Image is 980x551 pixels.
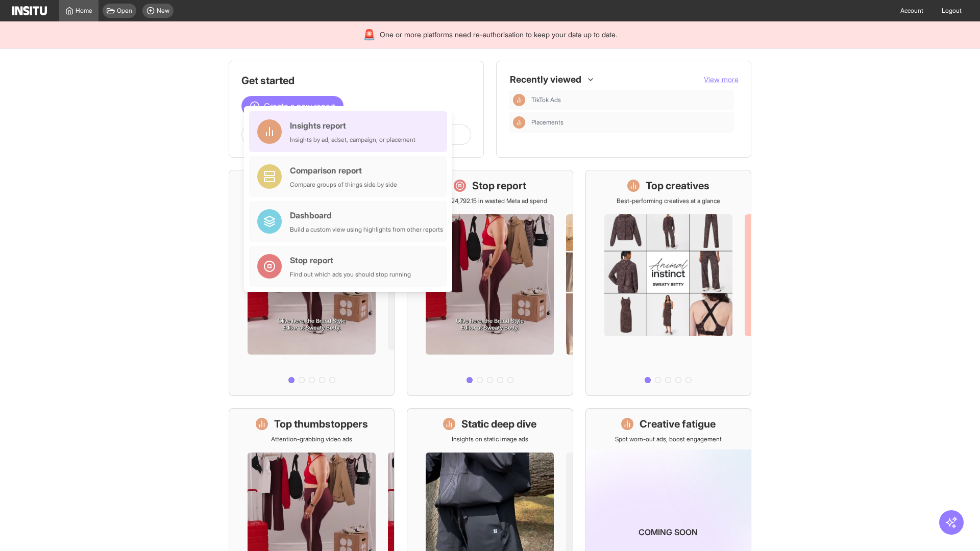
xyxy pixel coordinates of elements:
[274,417,368,431] h1: Top thumbstoppers
[461,417,536,431] h1: Static deep dive
[117,7,132,15] span: Open
[531,118,563,127] span: Placements
[585,170,751,396] a: Top creativesBest-performing creatives at a glance
[290,136,415,144] div: Insights by ad, adset, campaign, or placement
[241,96,344,116] button: Create a new report
[472,179,526,193] h1: Stop report
[363,28,376,42] div: 🚨
[617,197,720,205] p: Best-performing creatives at a glance
[531,118,730,127] span: Placements
[271,435,352,443] p: Attention-grabbing video ads
[646,179,709,193] h1: Top creatives
[407,170,573,396] a: Stop reportSave £24,792.15 in wasted Meta ad spend
[290,164,397,177] div: Comparison report
[12,6,47,15] img: Logo
[531,96,561,104] span: TikTok Ads
[290,181,397,189] div: Compare groups of things side by side
[513,116,525,129] div: Insights
[290,119,415,132] div: Insights report
[380,30,617,40] span: One or more platforms need re-authorisation to keep your data up to date.
[290,226,443,234] div: Build a custom view using highlights from other reports
[157,7,169,15] span: New
[704,75,739,84] span: View more
[433,197,547,205] p: Save £24,792.15 in wasted Meta ad spend
[290,209,443,221] div: Dashboard
[452,435,528,443] p: Insights on static image ads
[76,7,92,15] span: Home
[290,270,411,279] div: Find out which ads you should stop running
[704,74,739,85] button: View more
[229,170,395,396] a: What's live nowSee all active ads instantly
[290,254,411,266] div: Stop report
[264,100,335,112] span: Create a new report
[531,96,730,104] span: TikTok Ads
[513,94,525,106] div: Insights
[241,73,471,88] h1: Get started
